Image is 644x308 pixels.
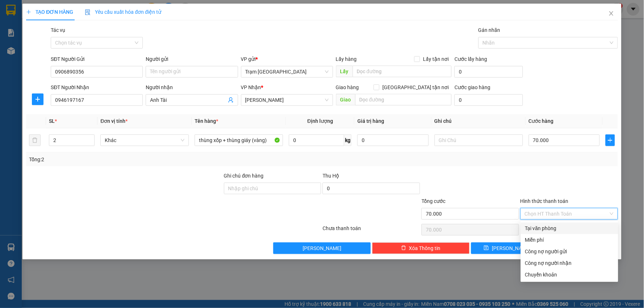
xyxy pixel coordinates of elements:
[435,134,523,146] input: Ghi Chú
[4,31,50,55] li: VP Trạm [GEOGRAPHIC_DATA]
[322,224,421,237] div: Chưa thanh toán
[454,84,490,90] label: Cước giao hàng
[4,4,29,29] img: logo.jpg
[525,271,614,279] div: Chuyển khoản
[50,40,55,45] span: environment
[100,118,128,124] span: Đơn vị tính
[525,224,614,232] div: Tại văn phòng
[51,83,143,91] div: SĐT Người Nhận
[26,9,31,14] span: plus
[49,118,55,124] span: SL
[195,134,283,146] input: VD: Bàn, Ghế
[344,134,352,146] span: kg
[336,94,355,105] span: Giao
[29,134,41,146] button: delete
[336,84,359,90] span: Giao hàng
[421,198,445,204] span: Tổng cước
[409,244,441,252] span: Xóa Thông tin
[50,40,94,62] b: T1 [PERSON_NAME], P Phú Thuỷ
[471,242,544,254] button: save[PERSON_NAME]
[529,118,554,124] span: Cước hàng
[606,137,614,143] span: plus
[29,155,249,163] div: Tổng: 2
[303,244,341,252] span: [PERSON_NAME]
[478,27,500,33] label: Gán nhãn
[525,236,614,244] div: Miễn phí
[353,66,452,77] input: Dọc đường
[357,118,384,124] span: Giá trị hàng
[454,56,487,62] label: Cước lấy hàng
[273,242,371,254] button: [PERSON_NAME]
[224,183,321,194] input: Ghi chú đơn hàng
[520,198,569,204] label: Hình thức thanh toán
[85,9,91,15] img: icon
[336,56,357,62] span: Lấy hàng
[50,31,96,39] li: VP [PERSON_NAME]
[357,134,429,146] input: 0
[245,66,329,77] span: Trạm Sài Gòn
[355,94,452,105] input: Dọc đường
[521,246,618,257] div: Cước gửi hàng sẽ được ghi vào công nợ của người gửi
[51,27,65,33] label: Tác vụ
[492,244,531,252] span: [PERSON_NAME]
[525,247,614,255] div: Công nợ người gửi
[307,118,333,124] span: Định lượng
[228,97,234,103] span: user-add
[105,135,184,146] span: Khác
[146,83,238,91] div: Người nhận
[454,94,523,106] input: Cước giao hàng
[32,96,43,102] span: plus
[32,93,43,105] button: plus
[525,259,614,267] div: Công nợ người nhận
[372,242,470,254] button: deleteXóa Thông tin
[432,114,526,128] th: Ghi chú
[241,55,333,63] div: VP gửi
[601,4,622,24] button: Close
[420,55,452,63] span: Lấy tận nơi
[454,66,523,78] input: Cước lấy hàng
[146,55,238,63] div: Người gửi
[245,95,329,105] span: Phan Thiết
[26,9,73,15] span: TẠO ĐƠN HÀNG
[51,55,143,63] div: SĐT Người Gửi
[224,173,264,179] label: Ghi chú đơn hàng
[379,83,452,91] span: [GEOGRAPHIC_DATA] tận nơi
[401,245,406,251] span: delete
[323,173,339,179] span: Thu Hộ
[195,118,218,124] span: Tên hàng
[4,4,105,17] li: Trung Nga
[336,66,353,77] span: Lấy
[521,257,618,269] div: Cước gửi hàng sẽ được ghi vào công nợ của người nhận
[606,134,615,146] button: plus
[85,9,161,15] span: Yêu cầu xuất hóa đơn điện tử
[241,84,261,90] span: VP Nhận
[608,11,614,16] span: close
[484,245,489,251] span: save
